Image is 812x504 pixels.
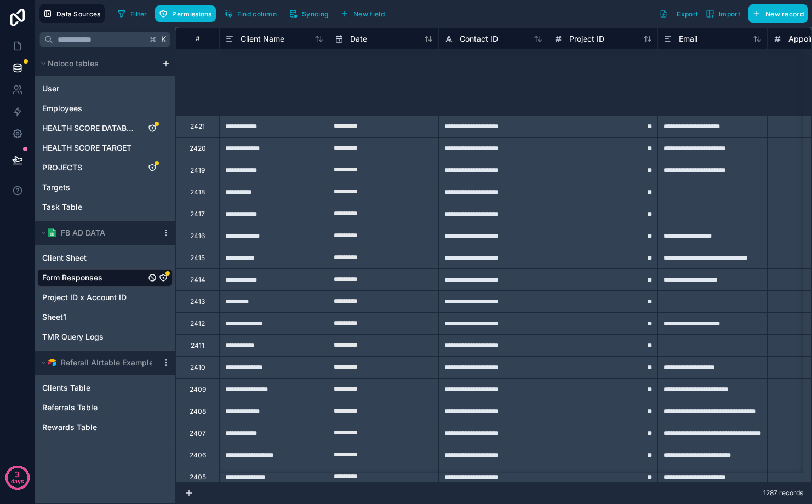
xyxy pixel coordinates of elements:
button: Export [655,4,702,23]
span: Import [719,10,740,18]
div: 2413 [190,297,205,306]
div: 2415 [190,254,205,262]
p: days [11,473,24,489]
span: New field [353,10,385,18]
div: # [184,35,211,43]
div: 2417 [190,210,205,219]
div: 2416 [190,232,205,240]
button: Find column [220,5,281,22]
span: Email [679,33,697,44]
span: Client Name [241,33,284,44]
a: Syncing [285,5,336,22]
button: Data Sources [39,4,105,23]
span: Find column [237,10,277,18]
span: Project ID [569,33,604,44]
button: Import [702,4,744,23]
span: Date [350,33,367,44]
div: 2405 [190,473,206,482]
div: 2410 [190,363,205,372]
div: 2412 [190,319,205,328]
a: New record [744,4,808,23]
div: 2409 [190,385,206,394]
div: 2414 [190,276,205,284]
span: Syncing [302,10,328,18]
span: Data Sources [56,10,101,18]
div: 2408 [190,407,206,416]
button: New record [748,4,808,23]
span: Permissions [172,10,211,18]
span: Contact ID [460,33,498,44]
div: 2411 [191,341,204,350]
div: 2407 [190,429,206,438]
div: 2419 [190,166,205,175]
div: 2418 [190,188,205,197]
button: New field [336,5,388,22]
span: Export [677,10,698,18]
button: Permissions [155,5,215,22]
span: K [160,36,168,43]
p: 3 [15,469,20,480]
a: Permissions [155,5,220,22]
div: 2420 [190,144,206,153]
button: Syncing [285,5,332,22]
div: 2406 [190,451,206,460]
span: New record [765,10,804,18]
div: 2421 [190,122,205,131]
button: Filter [113,5,151,22]
span: Filter [130,10,147,18]
span: 1287 records [763,489,803,497]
